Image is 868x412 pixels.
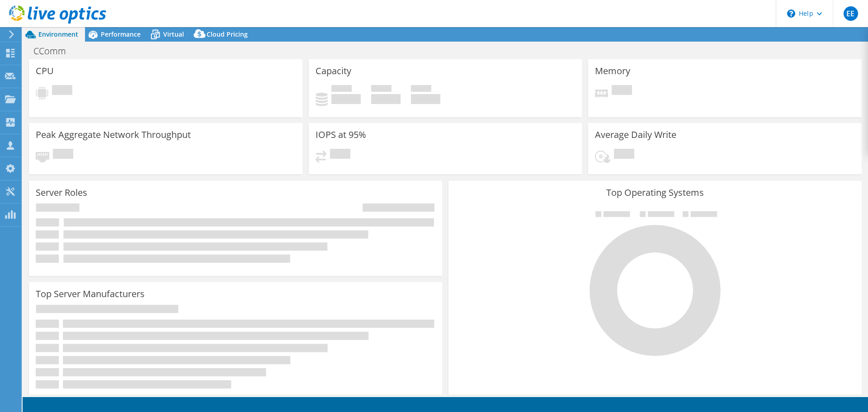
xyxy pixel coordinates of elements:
span: Pending [330,149,350,161]
span: Cloud Pricing [207,30,248,38]
h3: Capacity [316,66,351,76]
h3: IOPS at 95% [316,130,366,140]
h3: Top Server Manufacturers [36,289,145,299]
h1: CComm [29,46,80,56]
span: Performance [101,30,141,38]
h3: Average Daily Write [595,130,676,140]
span: Total [411,85,431,94]
span: Virtual [163,30,184,38]
span: Environment [38,30,78,38]
svg: \n [787,9,795,18]
h3: Peak Aggregate Network Throughput [36,130,191,140]
h3: Top Operating Systems [455,188,855,198]
span: Pending [53,149,73,161]
h3: Server Roles [36,188,87,198]
h4: 0 GiB [371,94,401,104]
span: EE [844,6,858,21]
h4: 0 GiB [411,94,440,104]
h4: 0 GiB [331,94,361,104]
span: Used [331,85,352,94]
span: Pending [52,85,72,97]
span: Pending [612,85,632,97]
h3: Memory [595,66,630,76]
h3: CPU [36,66,54,76]
span: Pending [614,149,634,161]
span: Free [371,85,392,94]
